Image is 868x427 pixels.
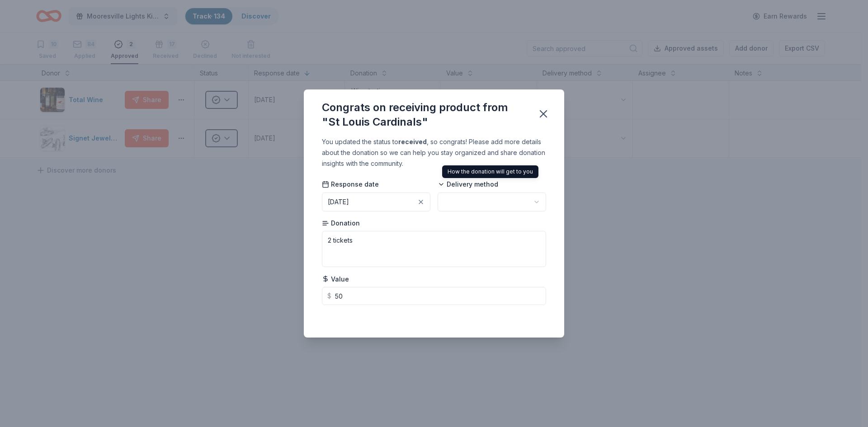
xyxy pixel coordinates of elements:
[442,165,538,178] div: How the donation will get to you
[398,138,427,145] b: received
[322,180,379,189] span: Response date
[328,197,349,207] div: [DATE]
[322,219,360,228] span: Donation
[322,136,546,169] div: You updated the status to , so congrats! Please add more details about the donation so we can hel...
[322,192,430,211] button: [DATE]
[322,231,546,267] textarea: 2 tickets
[322,275,349,284] span: Value
[322,100,526,129] div: Congrats on receiving product from "St Louis Cardinals"
[438,180,498,189] span: Delivery method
